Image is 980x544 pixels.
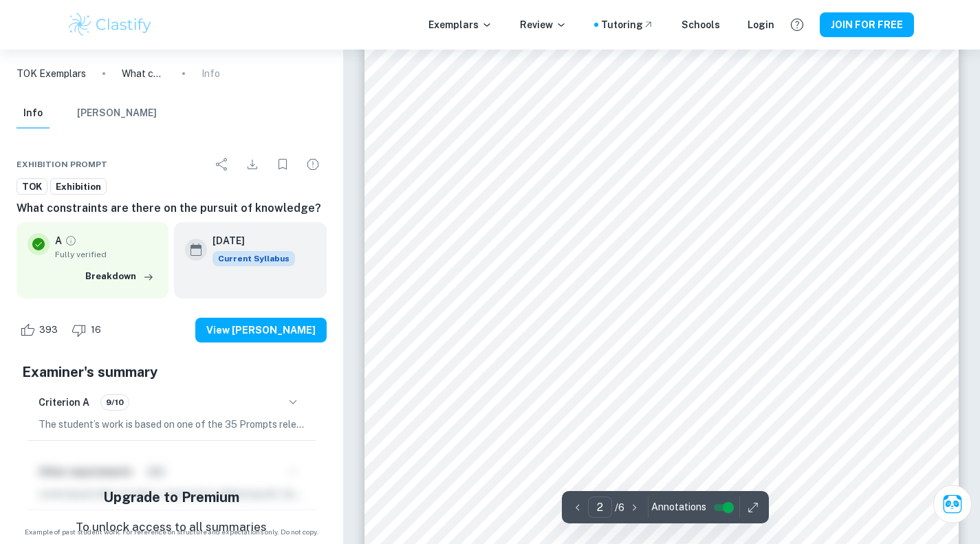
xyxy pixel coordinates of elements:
button: Breakdown [82,266,157,287]
div: This exemplar is based on the current syllabus. Feel free to refer to it for inspiration/ideas wh... [213,251,295,266]
button: JOIN FOR FREE [820,12,914,37]
h6: [DATE] [213,233,284,248]
button: Help and Feedback [785,13,809,36]
span: Exhibition [51,180,106,194]
a: Grade fully verified [65,235,77,247]
h6: What constraints are there on the pursuit of knowledge? [17,200,327,217]
button: Info [17,98,50,129]
span: TOK [17,180,47,194]
h5: Upgrade to Premium [103,487,239,508]
span: 9/10 [101,396,129,409]
p: Info [202,66,220,81]
p: A [55,233,62,248]
span: 393 [32,323,65,337]
button: Ask Clai [933,485,972,523]
div: Bookmark [269,151,296,178]
span: 16 [83,323,109,337]
a: Schools [682,17,720,32]
img: Clastify logo [67,11,154,39]
div: Dislike [68,319,109,341]
a: TOK Exemplars [17,66,86,81]
div: Report issue [299,151,327,178]
p: The student’s work is based on one of the 35 Prompts released by the IBO for the examination sess... [39,417,305,432]
p: Exemplars [428,17,492,32]
div: Download [239,151,266,178]
p: / 6 [615,500,624,515]
a: TOK [17,178,47,195]
span: Exhibition Prompt [17,158,107,171]
a: Exhibition [50,178,107,195]
a: Login [748,17,774,32]
span: Current Syllabus [213,251,295,266]
span: Example of past student work. For reference on structure and expectations only. Do not copy. [17,527,327,537]
span: Annotations [651,500,706,514]
div: Share [208,151,236,178]
button: View [PERSON_NAME] [195,318,327,342]
h6: Criterion A [39,395,89,410]
p: To unlock access to all summaries [76,519,267,536]
a: Tutoring [601,17,654,32]
p: Review [520,17,567,32]
h5: Examiner's summary [22,362,321,382]
span: Fully verified [55,248,157,261]
div: Like [17,319,65,341]
p: What constraints are there on the pursuit of knowledge? [122,66,166,81]
button: [PERSON_NAME] [77,98,157,129]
